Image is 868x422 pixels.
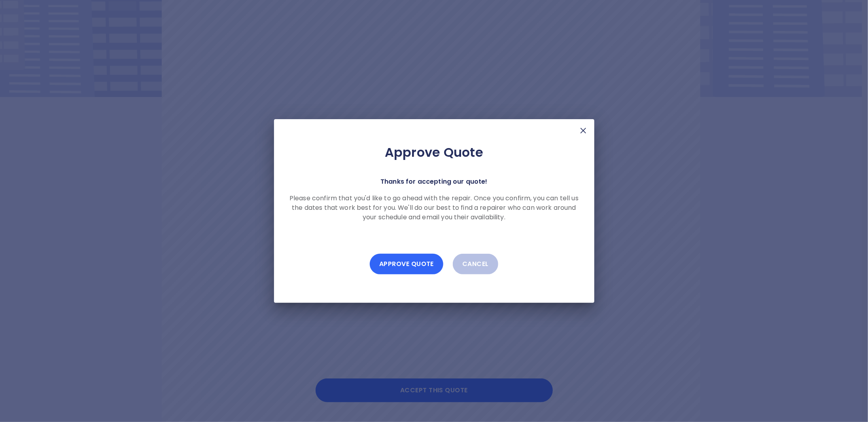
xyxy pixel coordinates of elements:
img: X Mark [579,126,588,135]
h2: Approve Quote [287,144,582,160]
p: Thanks for accepting our quote! [380,176,488,187]
p: Please confirm that you'd like to go ahead with the repair. Once you confirm, you can tell us the... [287,194,582,222]
button: Approve Quote [370,254,443,274]
button: Cancel [453,254,498,274]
